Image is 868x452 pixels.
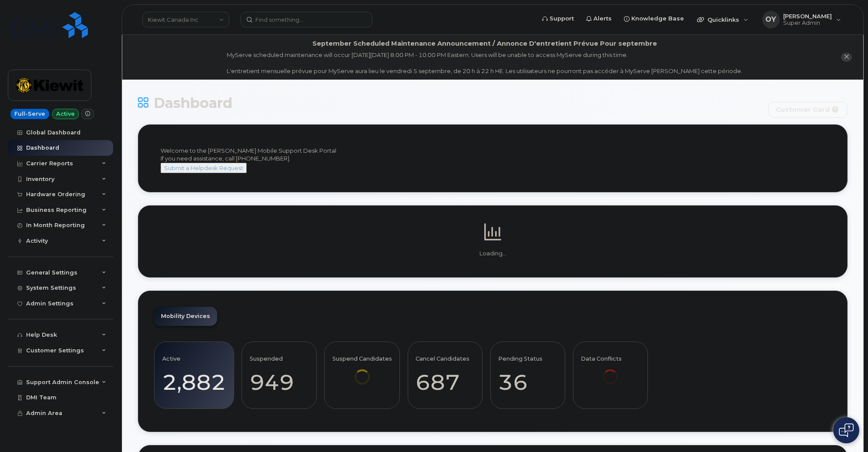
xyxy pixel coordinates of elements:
p: Loading... [154,250,831,258]
a: Mobility Devices [154,307,217,326]
img: Open chat [839,423,854,437]
div: Welcome to the [PERSON_NAME] Mobile Support Desk Portal If you need assistance, call [PHONE_NUMBER]. [161,147,825,174]
button: close notification [841,53,852,62]
a: Suspend Candidates [332,347,392,397]
h1: Dashboard [138,95,764,110]
a: Cancel Candidates 687 [416,347,474,404]
div: MyServe scheduled maintenance will occur [DATE][DATE] 8:00 PM - 10:00 PM Eastern. Users will be u... [227,51,742,75]
a: Submit a Helpdesk Request [161,164,247,171]
a: Pending Status 36 [498,347,557,404]
button: Customer Card [768,102,848,118]
a: Active 2,882 [162,347,226,404]
a: Data Conflicts [581,347,640,397]
button: Submit a Helpdesk Request [161,163,247,174]
a: Suspended 949 [250,347,308,404]
div: September Scheduled Maintenance Announcement / Annonce D'entretient Prévue Pour septembre [312,39,657,48]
